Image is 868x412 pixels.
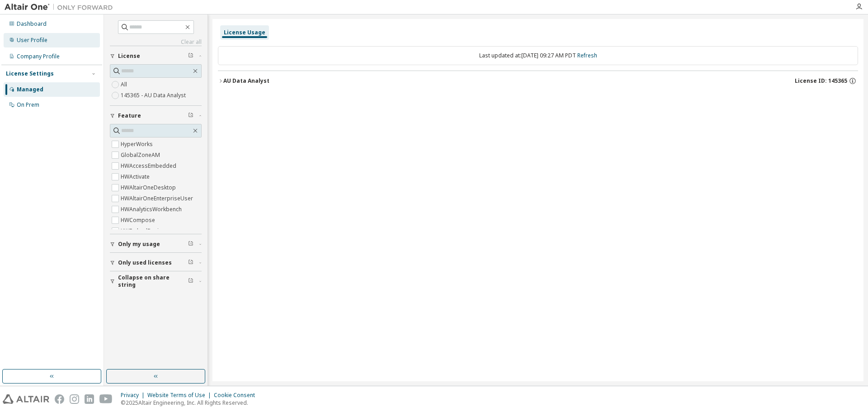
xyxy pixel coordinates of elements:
div: License Usage [224,29,265,36]
label: HWAnalyticsWorkbench [121,204,184,215]
div: Privacy [121,392,147,399]
img: instagram.svg [70,394,79,404]
div: Cookie Consent [214,392,260,399]
div: Dashboard [17,20,47,28]
img: facebook.svg [55,394,64,404]
label: HWActivate [121,171,151,182]
div: Website Terms of Use [147,392,214,399]
img: altair_logo.svg [3,394,49,404]
img: Altair One [5,3,118,12]
a: Refresh [577,52,597,59]
img: linkedin.svg [85,394,94,404]
label: All [121,79,129,90]
label: HWEmbedBasic [121,226,163,237]
label: HWCompose [121,215,157,226]
div: Managed [17,86,43,93]
button: Feature [110,106,202,126]
div: User Profile [17,37,47,44]
img: youtube.svg [99,394,113,404]
button: AU Data AnalystLicense ID: 145365 [218,71,858,91]
span: License [118,52,140,60]
div: Last updated at: [DATE] 09:27 AM PDT [218,46,858,65]
button: Only my usage [110,234,202,254]
label: HyperWorks [121,139,155,150]
div: On Prem [17,101,39,109]
button: License [110,46,202,66]
div: Company Profile [17,53,60,60]
span: Clear filter [188,112,193,119]
span: Clear filter [188,241,193,248]
label: HWAltairOneEnterpriseUser [121,193,195,204]
a: Clear all [110,38,202,46]
label: HWAccessEmbedded [121,161,178,171]
span: Clear filter [188,259,193,266]
button: Collapse on share string [110,271,202,291]
span: License ID: 145365 [795,77,847,85]
span: Clear filter [188,278,193,285]
div: AU Data Analyst [223,77,269,85]
label: GlobalZoneAM [121,150,162,161]
span: Only my usage [118,241,160,248]
span: Only used licenses [118,259,172,266]
label: HWAltairOneDesktop [121,182,178,193]
label: 145365 - AU Data Analyst [121,90,188,101]
p: © 2025 Altair Engineering, Inc. All Rights Reserved. [121,399,260,407]
div: License Settings [6,70,54,77]
span: Clear filter [188,52,193,60]
span: Collapse on share string [118,274,188,289]
button: Only used licenses [110,253,202,273]
span: Feature [118,112,141,119]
